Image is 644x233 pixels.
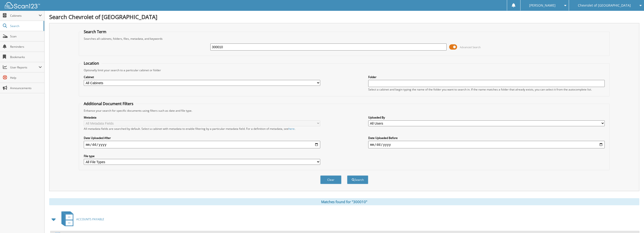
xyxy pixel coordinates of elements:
[460,45,480,49] span: Advanced Search
[84,141,320,148] input: start
[10,14,39,18] span: Cabinets
[81,109,607,113] div: Enhance your search for specific documents using filters such as date and file type.
[59,210,104,229] a: ACCOUNTS PAYABLE
[49,198,639,205] div: Matches found for "300010"
[368,75,605,79] label: Folder
[81,101,136,106] legend: Additional Document Filters
[368,136,605,140] label: Date Uploaded Before
[10,45,42,49] span: Reminders
[10,55,42,59] span: Bookmarks
[10,34,42,38] span: Scan
[347,175,368,184] button: Search
[10,86,42,90] span: Announcements
[529,4,556,7] span: [PERSON_NAME]
[10,76,42,80] span: Help
[84,154,320,158] label: File type
[84,127,320,131] div: All metadata fields are searched by default. Select a cabinet with metadata to enable filtering b...
[288,127,295,131] a: here
[81,68,607,72] div: Optionally limit your search to a particular cabinet or folder
[81,37,607,41] div: Searches all cabinets, folders, files, metadata, and keywords
[368,87,605,91] div: Select a cabinet and begin typing the name of the folder you want to search in. If the name match...
[368,141,605,148] input: end
[76,217,104,221] span: ACCOUNTS PAYABLE
[368,115,605,119] label: Uploaded By
[320,175,341,184] button: Clear
[84,75,320,79] label: Cabinet
[84,115,320,119] label: Metadata
[5,2,40,8] img: scan123-logo-white.svg
[578,4,631,7] span: Chevrolet of [GEOGRAPHIC_DATA]
[81,29,109,34] legend: Search Term
[10,24,41,28] span: Search
[10,65,39,69] span: User Reports
[81,61,101,66] legend: Location
[620,210,644,233] iframe: Chat Widget
[49,13,639,21] h1: Search Chevrolet of [GEOGRAPHIC_DATA]
[84,136,320,140] label: Date Uploaded After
